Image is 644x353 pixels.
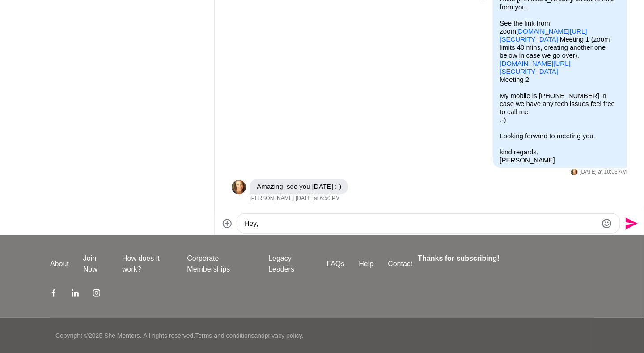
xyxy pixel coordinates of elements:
[180,253,261,275] a: Corporate Memberships
[500,28,587,43] a: [DOMAIN_NAME][URL][SECURITY_DATA]
[55,331,141,340] p: Copyright © 2025 She Mentors .
[602,218,612,229] button: Emoji picker
[76,253,115,275] a: Join Now
[257,183,341,191] p: Amazing, see you [DATE] :-)
[265,332,302,339] a: privacy policy
[320,259,352,269] a: FAQs
[580,169,627,176] time: 2025-10-02T00:03:38.768Z
[571,169,578,176] div: Natalina Morelli
[500,132,620,140] p: Looking forward to meeting you.
[500,76,620,84] p: Meeting 2
[72,289,79,300] a: LinkedIn
[143,331,303,340] p: All rights reserved. and .
[43,259,76,269] a: About
[296,196,340,203] time: 2025-10-02T08:50:19.647Z
[244,218,597,229] textarea: Type your message
[115,253,180,275] a: How does it work?
[418,253,589,264] h4: Thanks for subscribing!
[232,180,246,195] div: Natalina Morelli
[50,289,57,300] a: Facebook
[620,213,640,234] button: Send
[232,180,246,195] img: N
[500,149,620,165] p: kind regards, [PERSON_NAME]
[93,289,100,300] a: Instagram
[500,60,571,76] a: [DOMAIN_NAME][URL][SECURITY_DATA]
[500,92,620,124] p: My mobile is [PHONE_NUMBER] in case we have any tech issues feel free to call me :-)
[571,169,578,176] img: N
[352,259,381,269] a: Help
[381,259,420,269] a: Contact
[261,253,319,275] a: Legacy Leaders
[250,196,294,203] span: [PERSON_NAME]
[195,332,254,339] a: Terms and conditions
